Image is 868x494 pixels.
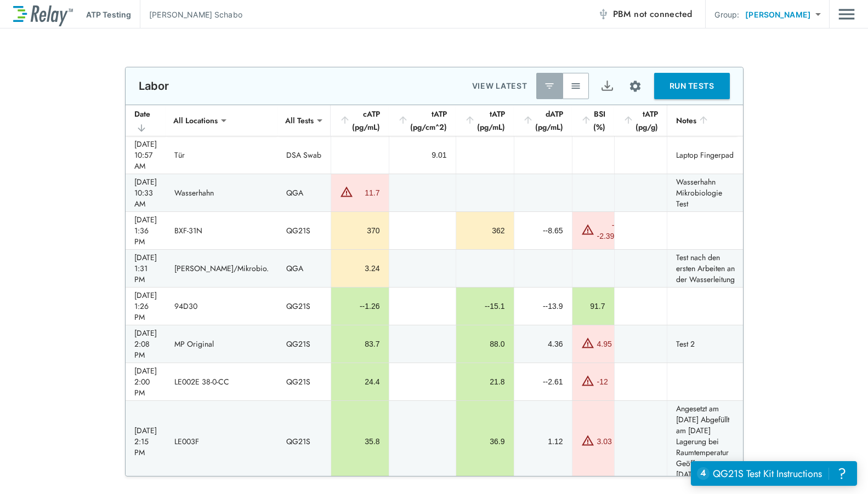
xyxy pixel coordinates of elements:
[613,7,693,22] span: PBM
[134,328,157,360] div: [DATE] 2:08 PM
[465,376,505,387] div: 21.8
[737,291,756,310] button: expand row
[581,301,605,312] div: 91.7
[667,401,737,482] td: Angesetzt am [DATE] Abgefüllt am [DATE] Lagerung bei Raumtemperatur Geöffnet am [DATE]
[340,263,380,274] div: 3.24
[598,9,609,20] img: Offline Icon
[523,338,563,349] div: 4.36
[134,176,157,209] div: [DATE] 10:33 AM
[737,329,756,348] button: expand row
[737,178,756,197] button: expand row
[134,139,157,171] div: [DATE] 10:57 AM
[134,365,157,398] div: [DATE] 2:00 PM
[166,110,225,131] div: All Locations
[277,174,331,211] td: QGA
[737,216,756,234] button: expand row
[581,336,594,349] img: Warning
[581,374,594,387] img: Warning
[139,79,169,93] p: Labor
[166,325,277,363] td: MP Original
[356,187,380,198] div: 11.7
[166,401,277,482] td: LE003F
[277,363,331,400] td: QG21S
[126,105,166,136] th: Date
[523,376,563,387] div: --2.61
[340,185,353,198] img: Warning
[134,425,157,458] div: [DATE] 2:15 PM
[838,4,855,25] button: Main menu
[597,376,608,387] div: -12
[166,363,277,400] td: LE002E 38-0-CC
[634,8,692,20] span: not connected
[465,338,505,349] div: 88.0
[737,405,756,423] button: expand row
[340,376,380,387] div: 24.4
[623,107,658,134] div: tATP (pg/g)
[737,254,756,272] button: expand row
[523,436,563,447] div: 1.12
[398,150,447,160] div: 9.01
[597,220,615,242] div: --2.39
[339,107,380,134] div: cATP (pg/mL)
[667,174,737,211] td: Wasserhahn Mikrobiologie Test
[667,136,737,174] td: Laptop Fingerpad
[166,288,277,325] td: 94D30
[277,212,331,249] td: QG21S
[134,214,157,247] div: [DATE] 1:36 PM
[737,140,756,159] button: expand row
[581,107,605,134] div: BSI (%)
[523,301,563,312] div: --13.9
[737,367,756,386] button: expand row
[465,301,505,312] div: --15.1
[134,252,157,285] div: [DATE] 1:31 PM
[465,436,505,447] div: 36.9
[340,225,380,236] div: 370
[13,3,73,26] img: LuminUltra Relay
[472,79,527,93] p: VIEW LATEST
[581,223,594,236] img: Warning
[277,288,331,325] td: QG21S
[600,79,614,93] img: Export Icon
[166,250,277,287] td: [PERSON_NAME]/Mikrobio.
[277,136,331,174] td: DSA Swab
[593,3,697,25] button: PBM not connected
[277,325,331,363] td: QG21S
[597,436,612,447] div: 3.03
[134,290,157,323] div: [DATE] 1:26 PM
[621,72,650,101] button: Site setup
[581,434,594,447] img: Warning
[570,81,581,91] img: View All
[714,9,739,20] p: Group:
[340,338,380,349] div: 83.7
[86,9,131,20] p: ATP Testing
[523,225,563,236] div: --8.65
[340,301,380,312] div: --1.26
[277,250,331,287] td: QGA
[340,436,380,447] div: 35.8
[594,73,621,99] button: Export
[667,250,737,287] td: Test nach den ersten Arbeiten an der Wasserleitung
[166,212,277,249] td: BXF-31N
[691,461,857,486] iframe: Resource center
[597,338,612,349] div: 4.95
[523,107,563,134] div: dATP (pg/mL)
[277,110,321,131] div: All Tests
[465,225,505,236] div: 362
[544,81,555,91] img: Latest
[628,79,642,93] img: Settings Icon
[838,4,855,25] img: Drawer Icon
[667,325,737,363] td: Test 2
[166,136,277,174] td: Tür
[398,107,447,134] div: tATP (pg/cm^2)
[676,114,728,127] div: Notes
[166,174,277,211] td: Wasserhahn
[464,107,505,134] div: tATP (pg/mL)
[654,73,730,99] button: RUN TESTS
[149,9,242,20] p: [PERSON_NAME] Schabo
[277,401,331,482] td: QG21S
